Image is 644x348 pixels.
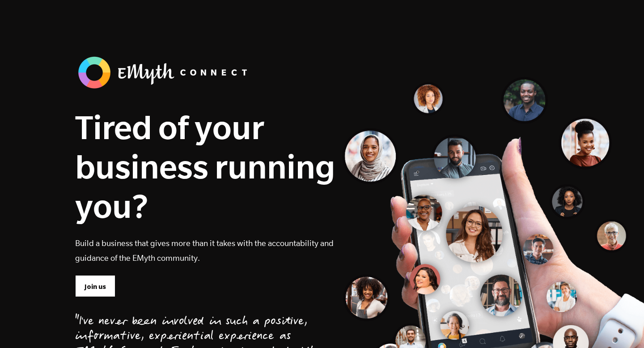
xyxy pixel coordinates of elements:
iframe: Chat Widget [599,305,644,348]
h1: Tired of your business running you? [75,107,335,225]
img: banner_logo [75,54,254,91]
span: Join us [85,282,106,292]
p: Build a business that gives more than it takes with the accountability and guidance of the EMyth ... [75,236,335,265]
a: Join us [75,275,115,297]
